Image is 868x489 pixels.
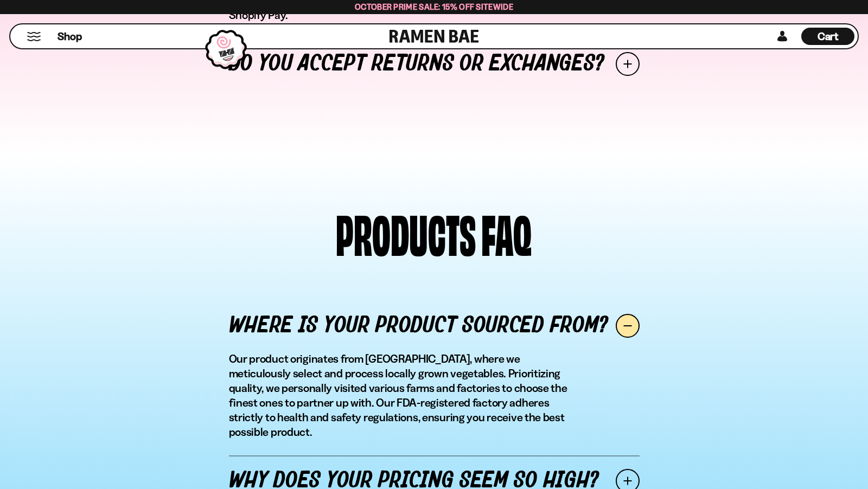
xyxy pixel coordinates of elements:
[229,351,578,439] p: Our product originates from [GEOGRAPHIC_DATA], where we meticulously select and process locally g...
[481,207,532,258] div: FAQ
[801,24,854,48] div: Cart
[355,2,513,12] span: October Prime Sale: 15% off Sitewide
[229,300,640,351] a: Where is your product sourced from?
[58,29,82,44] span: Shop
[229,38,640,89] a: Do you accept returns or exchanges?
[27,32,41,41] button: Mobile Menu Trigger
[818,30,839,43] span: Cart
[336,207,476,258] div: PRODUCTS
[58,28,82,45] a: Shop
